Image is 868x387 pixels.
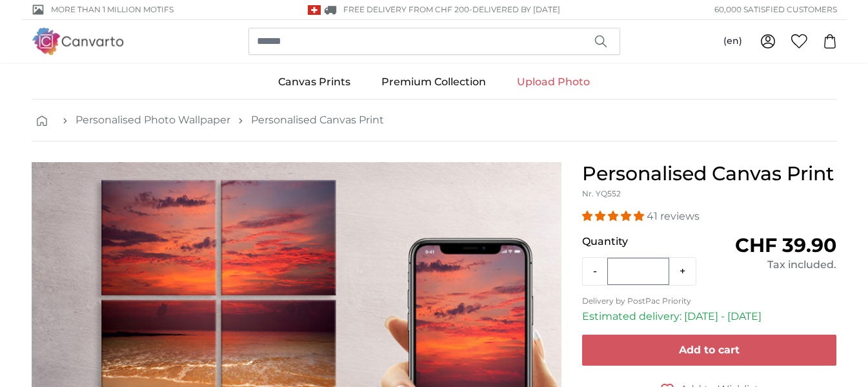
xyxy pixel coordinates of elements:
span: - [469,5,560,14]
a: Personalised Photo Wallpaper [76,112,230,128]
button: - [583,258,607,284]
span: 4.98 stars [582,210,647,222]
a: Canvas Prints [263,65,366,99]
h1: Personalised Canvas Print [582,162,837,185]
span: Nr. YQ552 [582,189,621,198]
span: FREE delivery from CHF 200 [343,5,469,14]
button: Add to cart [582,335,837,366]
button: + [669,258,696,284]
span: 60,000 satisfied customers [714,4,837,16]
span: Add to cart [679,344,740,356]
span: More than 1 million motifs [51,4,174,16]
span: CHF 39.90 [735,233,836,257]
span: Delivered by [DATE] [472,5,560,14]
span: 41 reviews [647,210,700,222]
p: Estimated delivery: [DATE] - [DATE] [582,309,837,324]
div: Tax included. [709,257,836,273]
img: Canvarto [32,28,125,54]
a: Personalised Canvas Print [251,112,384,128]
button: (en) [713,30,752,53]
p: Quantity [582,234,709,249]
nav: breadcrumbs [32,99,837,141]
a: Premium Collection [366,65,501,99]
p: Delivery by PostPac Priority [582,296,837,306]
a: Upload Photo [501,65,605,99]
img: Switzerland [308,5,321,15]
